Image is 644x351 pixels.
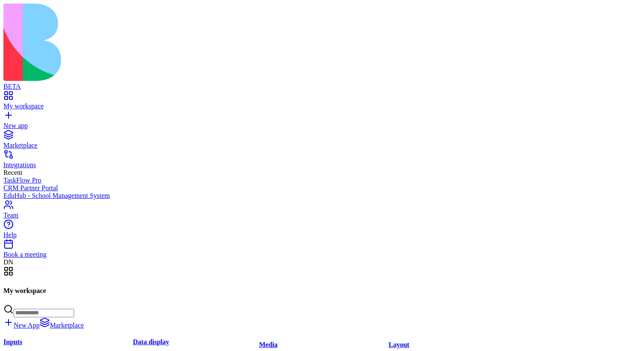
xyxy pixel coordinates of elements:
[3,204,641,219] a: Team
[3,3,346,81] img: logo
[3,154,641,169] a: Integrations
[388,341,518,348] h4: Layout
[3,161,641,169] div: Integrations
[3,142,641,149] div: Marketplace
[3,102,641,110] div: My workspace
[3,75,641,90] a: BETA
[3,251,641,258] div: Book a meeting
[3,169,22,176] span: Recent
[3,122,641,130] div: New app
[3,231,641,239] div: Help
[3,83,641,90] div: BETA
[3,192,641,200] a: EduHub - School Management System
[3,223,641,239] a: Help
[3,258,13,266] span: DN
[259,341,388,348] h4: Media
[3,322,40,329] a: New App
[3,243,641,258] a: Book a meeting
[3,212,641,219] div: Team
[3,114,641,130] a: New app
[133,338,262,346] h4: Data display
[3,287,641,295] h4: My workspace
[40,322,84,329] a: Marketplace
[3,184,641,192] a: CRM Partner Portal
[3,177,641,184] a: TaskFlow Pro
[3,134,641,149] a: Marketplace
[3,95,641,110] a: My workspace
[3,338,133,346] h4: Inputs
